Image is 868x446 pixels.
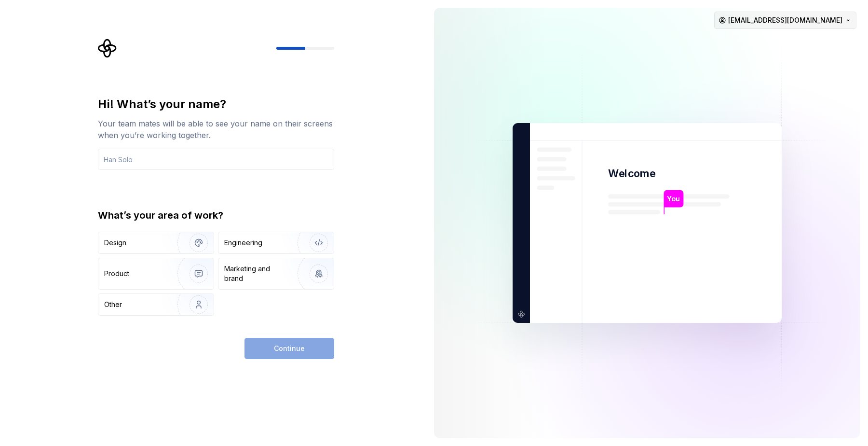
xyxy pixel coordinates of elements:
[98,209,334,222] div: What’s your area of work?
[224,264,289,283] div: Marketing and brand
[98,149,334,170] input: Han Solo
[98,118,334,141] div: Your team mates will be able to see your name on their screens when you’re working together.
[667,194,680,204] p: You
[728,15,842,25] span: [EMAIL_ADDRESS][DOMAIN_NAME]
[224,238,262,248] div: Engineering
[98,97,334,112] div: Hi! What’s your name?
[714,12,856,29] button: [EMAIL_ADDRESS][DOMAIN_NAME]
[104,300,122,309] div: Other
[608,167,655,181] p: Welcome
[104,238,126,248] div: Design
[98,39,117,58] svg: Supernova Logo
[104,269,129,279] div: Product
